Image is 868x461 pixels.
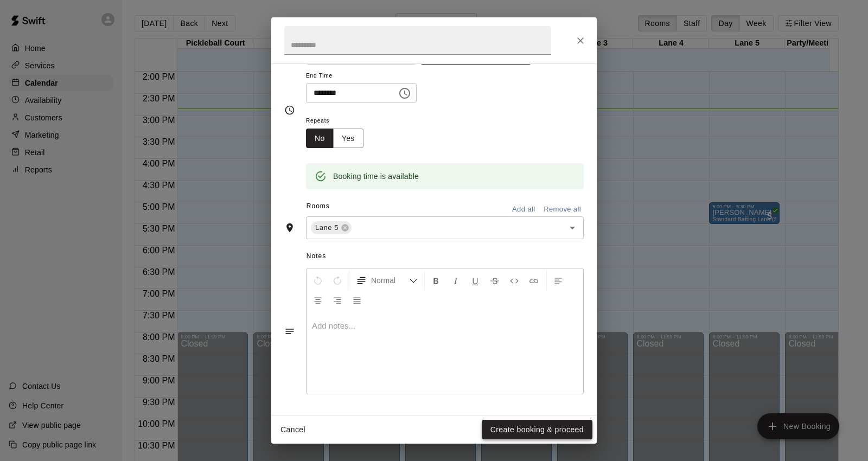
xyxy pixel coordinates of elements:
button: Formatting Options [352,271,422,290]
div: outlined button group [306,129,363,149]
button: Choose time, selected time is 7:30 PM [394,82,416,104]
button: Remove all [541,201,584,218]
svg: Rooms [284,222,295,233]
button: Redo [328,271,347,290]
button: Center Align [309,290,327,310]
svg: Timing [284,105,295,116]
button: Cancel [276,420,310,440]
button: Format Italics [446,271,465,290]
button: Close [571,31,590,50]
span: Rooms [307,202,330,210]
span: End Time [306,69,417,84]
button: Create booking & proceed [482,420,592,440]
button: Yes [333,129,363,149]
button: Insert Link [525,271,543,290]
button: Format Underline [466,271,484,290]
span: Lane 5 [311,222,343,233]
svg: Notes [284,326,295,337]
button: Undo [309,271,327,290]
button: Insert Code [505,271,524,290]
button: Add all [506,201,541,218]
button: Format Strikethrough [486,271,504,290]
button: Right Align [328,290,347,310]
button: Left Align [549,271,567,290]
div: Lane 5 [311,221,352,234]
button: No [306,129,334,149]
button: Justify Align [348,290,366,310]
div: Booking time is available [333,167,419,186]
span: Normal [371,275,409,286]
button: Format Bold [427,271,445,290]
span: Notes [307,248,584,265]
span: Repeats [306,114,372,129]
button: Open [565,220,580,235]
